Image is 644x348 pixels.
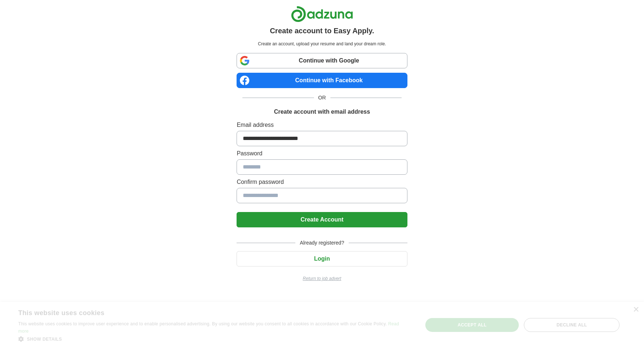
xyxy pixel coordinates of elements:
[295,239,348,247] span: Already registered?
[237,53,407,68] a: Continue with Google
[274,107,370,116] h1: Create account with email address
[237,256,407,262] a: Login
[237,121,407,129] label: Email address
[237,275,407,282] a: Return to job advert
[291,6,353,22] img: Adzuna logo
[18,306,392,317] div: This website uses cookies
[633,307,639,313] div: Close
[270,25,374,36] h1: Create account to Easy Apply.
[314,94,330,102] span: OR
[237,73,407,88] a: Continue with Facebook
[237,149,407,158] label: Password
[27,337,62,342] span: Show details
[238,41,406,47] p: Create an account, upload your resume and land your dream role.
[18,321,387,326] span: This website uses cookies to improve user experience and to enable personalised advertising. By u...
[237,251,407,266] button: Login
[237,212,407,227] button: Create Account
[18,335,411,343] div: Show details
[524,318,620,332] div: Decline all
[237,178,407,186] label: Confirm password
[425,318,519,332] div: Accept all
